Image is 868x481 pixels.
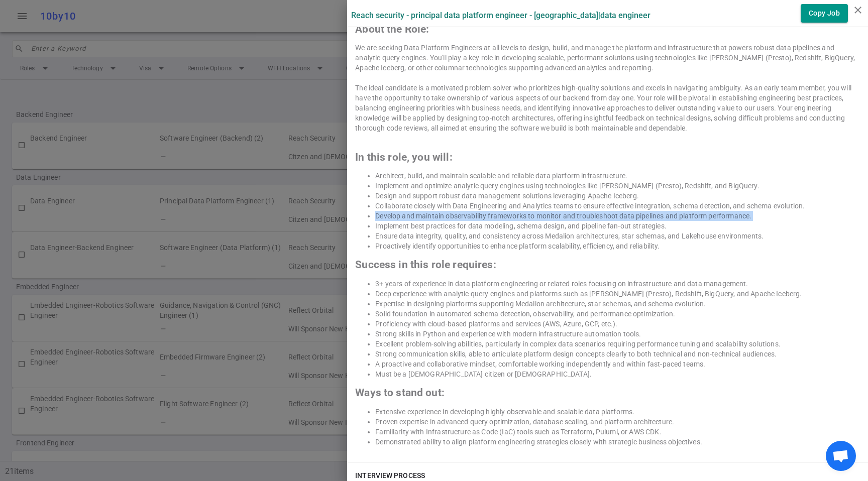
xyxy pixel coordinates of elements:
li: Ensure data integrity, quality, and consistency across Medalion architectures, star schemas, and ... [375,231,860,241]
li: Excellent problem-solving abilities, particularly in complex data scenarios requiring performance... [375,339,860,349]
h2: Ways to stand out: [355,388,860,398]
li: Strong communication skills, able to articulate platform design concepts clearly to both technica... [375,349,860,359]
li: Architect, build, and maintain scalable and reliable data platform infrastructure. [375,171,860,181]
i: close [852,4,864,16]
li: Collaborate closely with Data Engineering and Analytics teams to ensure effective integration, sc... [375,201,860,211]
li: Develop and maintain observability frameworks to monitor and troubleshoot data pipelines and plat... [375,211,860,221]
h6: INTERVIEW PROCESS [355,470,425,480]
li: Must be a [DEMOGRAPHIC_DATA] citizen or [DEMOGRAPHIC_DATA]. [375,369,860,379]
li: Strong skills in Python and experience with modern infrastructure automation tools. [375,329,860,339]
li: Proficiency with cloud-based platforms and services (AWS, Azure, GCP, etc.). [375,319,860,329]
div: Open chat [826,441,856,471]
li: Demonstrated ability to align platform engineering strategies closely with strategic business obj... [375,437,860,447]
h2: Success in this role requires: [355,260,860,270]
li: Expertise in designing platforms supporting Medalion architecture, star schemas, and schema evolu... [375,299,860,309]
div: The ideal candidate is a motivated problem solver who prioritizes high-quality solutions and exce... [355,83,860,133]
h2: About the Role: [355,24,860,34]
li: Design and support robust data management solutions leveraging Apache Iceberg. [375,191,860,201]
h2: In this role, you will: [355,152,860,162]
li: 3+ years of experience in data platform engineering or related roles focusing on infrastructure a... [375,279,860,289]
div: We are seeking Data Platform Engineers at all levels to design, build, and manage the platform an... [355,43,860,73]
li: Proactively identify opportunities to enhance platform scalability, efficiency, and reliability. [375,241,860,251]
li: Proven expertise in advanced query optimization, database scaling, and platform architecture. [375,417,860,427]
li: Implement best practices for data modeling, schema design, and pipeline fan-out strategies. [375,221,860,231]
li: Deep experience with analytic query engines and platforms such as [PERSON_NAME] (Presto), Redshif... [375,289,860,299]
button: Copy Job [801,4,848,23]
li: Solid foundation in automated schema detection, observability, and performance optimization. [375,309,860,319]
li: A proactive and collaborative mindset, comfortable working independently and within fast-paced te... [375,359,860,369]
li: Implement and optimize analytic query engines using technologies like [PERSON_NAME] (Presto), Red... [375,181,860,191]
li: Familiarity with Infrastructure as Code (IaC) tools such as Terraform, Pulumi, or AWS CDK. [375,427,860,437]
label: Reach Security - Principal Data Platform Engineer - [GEOGRAPHIC_DATA] | Data Engineer [351,11,650,20]
li: Extensive experience in developing highly observable and scalable data platforms. [375,407,860,417]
